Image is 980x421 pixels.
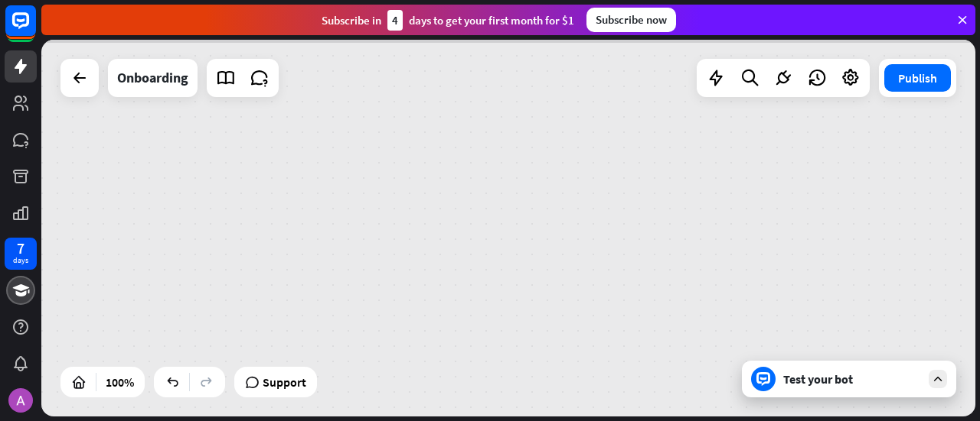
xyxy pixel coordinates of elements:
a: 7 days [5,238,37,270]
div: Subscribe now [586,8,676,32]
div: Subscribe in days to get your first month for $1 [322,10,574,31]
div: 7 [17,241,24,255]
div: 4 [387,10,403,31]
div: days [13,255,28,266]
